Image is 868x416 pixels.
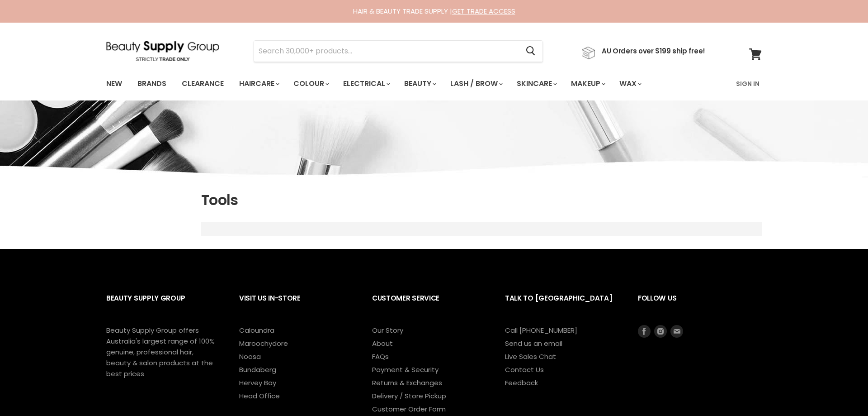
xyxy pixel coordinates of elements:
a: Our Story [372,325,403,335]
input: Search [254,41,519,62]
a: New [99,74,129,93]
ul: Main menu [99,71,690,97]
div: HAIR & BEAUTY TRADE SUPPLY | [95,7,773,16]
a: About [372,339,393,348]
a: Contact Us [505,365,544,374]
p: Beauty Supply Group offers Australia's largest range of 100% genuine, professional hair, beauty &... [106,325,215,379]
a: Wax [613,74,647,93]
a: Head Office [239,391,280,401]
a: Call [PHONE_NUMBER] [505,325,577,335]
a: Maroochydore [239,339,288,348]
a: Returns & Exchanges [372,378,442,387]
a: Haircare [232,74,285,93]
a: Sign In [731,74,765,93]
a: Electrical [336,74,396,93]
a: Live Sales Chat [505,352,556,361]
a: Payment & Security [372,365,439,374]
h2: Follow us [638,287,762,325]
a: Noosa [239,352,261,361]
a: Brands [131,74,173,93]
a: Skincare [510,74,562,93]
a: Delivery / Store Pickup [372,391,446,401]
nav: Main [95,71,773,97]
a: Lash / Brow [443,74,508,93]
h2: Visit Us In-Store [239,287,354,325]
a: Hervey Bay [239,378,276,387]
a: FAQs [372,352,389,361]
h2: Customer Service [372,287,487,325]
a: GET TRADE ACCESS [452,6,515,16]
a: Send us an email [505,339,562,348]
a: Bundaberg [239,365,276,374]
a: Clearance [175,74,231,93]
a: Feedback [505,378,538,387]
a: Caloundra [239,325,274,335]
h2: Talk to [GEOGRAPHIC_DATA] [505,287,620,325]
button: Search [519,41,542,62]
form: Product [254,40,543,62]
a: Makeup [564,74,611,93]
a: Beauty [397,74,442,93]
a: Colour [287,74,335,93]
a: Customer Order Form [372,404,446,414]
h1: Tools [201,191,762,210]
h2: Beauty Supply Group [106,287,221,325]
